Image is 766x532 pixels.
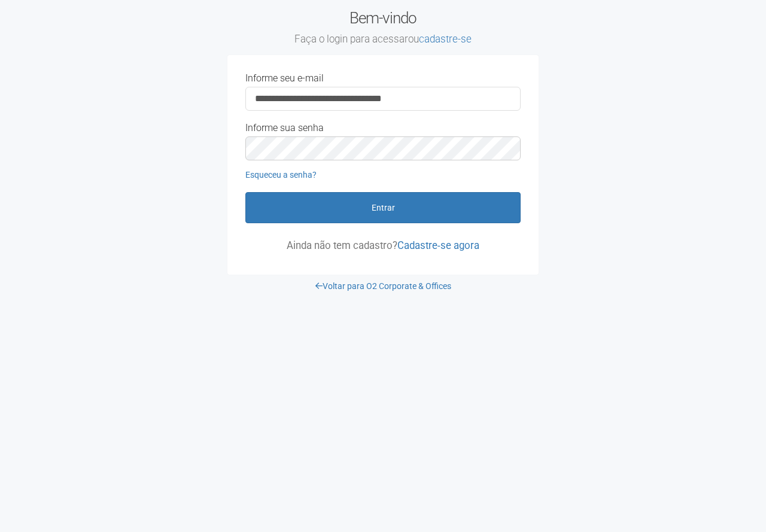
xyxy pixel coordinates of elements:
[245,192,521,223] button: Entrar
[227,33,539,46] small: Faça o login para acessar
[245,123,324,133] label: Informe sua senha
[419,33,472,45] a: cadastre-se
[227,9,539,46] h2: Bem-vindo
[408,33,472,45] span: ou
[245,170,317,180] a: Esqueceu a senha?
[245,73,324,84] label: Informe seu e-mail
[245,240,521,251] p: Ainda não tem cadastro?
[397,239,479,251] a: Cadastre-se agora
[315,281,451,291] a: Voltar para O2 Corporate & Offices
